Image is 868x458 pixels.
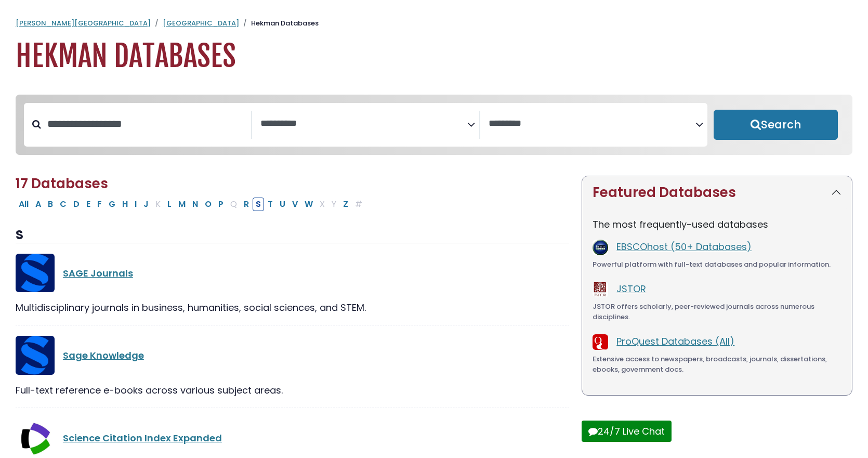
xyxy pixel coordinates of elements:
[239,18,319,29] li: Hekman Databases
[16,95,852,155] nav: Search filters
[57,198,70,211] button: Filter Results C
[63,267,133,280] a: SAGE Journals
[289,198,301,211] button: Filter Results V
[593,354,841,374] div: Extensive access to newspapers, broadcasts, journals, dissertations, ebooks, government docs.
[16,18,151,28] a: [PERSON_NAME][GEOGRAPHIC_DATA]
[83,198,94,211] button: Filter Results E
[175,198,189,211] button: Filter Results M
[489,119,695,129] textarea: Search
[63,431,222,444] a: Science Citation Index Expanded
[45,198,56,211] button: Filter Results B
[265,198,276,211] button: Filter Results T
[202,198,215,211] button: Filter Results O
[16,300,569,315] div: Multidisciplinary journals in business, humanities, social sciences, and STEM.
[215,198,227,211] button: Filter Results P
[241,198,252,211] button: Filter Results R
[70,198,83,211] button: Filter Results D
[301,198,316,211] button: Filter Results W
[16,383,569,397] div: Full-text reference e-books across various subject areas.
[253,198,264,211] button: Filter Results S
[131,198,140,211] button: Filter Results I
[616,335,734,348] a: ProQuest Databases (All)
[593,259,841,270] div: Powerful platform with full-text databases and popular information.
[16,174,108,193] span: 17 Databases
[16,228,569,243] h3: S
[260,119,467,129] textarea: Search
[189,198,201,211] button: Filter Results N
[593,302,841,322] div: JSTOR offers scholarly, peer-reviewed journals across numerous disciplines.
[164,198,175,211] button: Filter Results L
[16,18,852,29] nav: breadcrumb
[593,217,841,231] p: The most frequently-used databases
[119,198,131,211] button: Filter Results H
[94,198,105,211] button: Filter Results F
[277,198,288,211] button: Filter Results U
[16,39,852,74] h1: Hekman Databases
[41,115,251,133] input: Search database by title or keyword
[16,197,366,210] div: Alpha-list to filter by first letter of database name
[63,349,144,362] a: Sage Knowledge
[616,282,646,295] a: JSTOR
[582,421,672,442] button: 24/7 Live Chat
[140,198,152,211] button: Filter Results J
[714,110,838,140] button: Submit for Search Results
[616,240,752,253] a: EBSCOhost (50+ Databases)
[16,198,32,211] button: All
[32,198,44,211] button: Filter Results A
[582,176,852,209] button: Featured Databases
[163,18,239,28] a: [GEOGRAPHIC_DATA]
[340,198,351,211] button: Filter Results Z
[106,198,119,211] button: Filter Results G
